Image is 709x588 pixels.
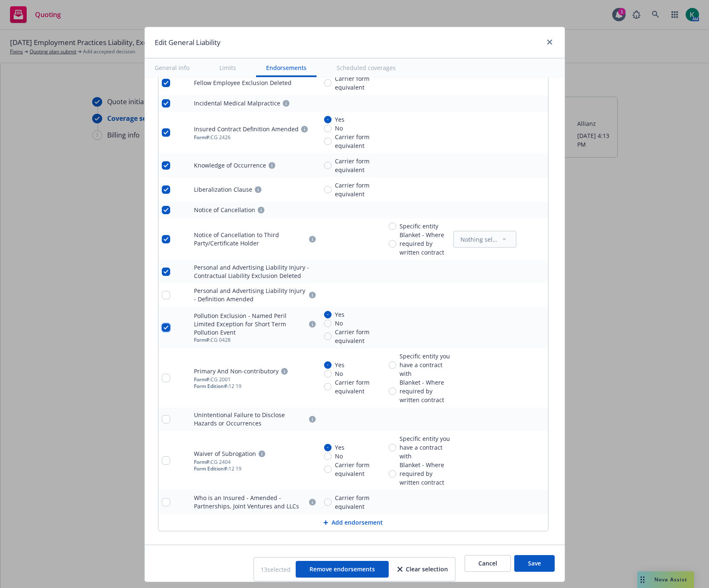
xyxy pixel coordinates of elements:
div: Incidental Medical Malpractice [194,99,280,108]
span: Yes [335,443,344,452]
input: Carrier form equivalent [324,162,332,169]
div: CG 2426 [194,134,317,141]
button: Cancel [465,555,511,572]
input: Blanket - Where required by written contract [389,388,396,395]
span: Carrier form equivalent [335,378,382,395]
button: General info [145,58,199,77]
input: Yes [324,361,332,369]
a: circleInformation [281,98,291,108]
input: Carrier form equivalent [324,498,332,506]
span: Carrier form equivalent [335,133,382,150]
span: Yes [335,115,344,124]
input: Specific entity you have a contract with [389,361,396,369]
input: Yes [324,116,332,123]
a: close [545,37,555,47]
span: Specific entity you have a contract with [400,434,452,460]
div: Knowledge of Occurrence [194,161,266,170]
span: Specific entity [400,222,438,230]
span: Form #: [194,376,211,383]
div: Liberalization Clause [194,185,252,194]
a: circleInformation [307,290,317,300]
input: Blanket - Where required by written contract [389,240,396,248]
span: No [335,319,343,328]
div: CG 2404 [194,459,317,465]
input: Yes [324,444,332,451]
div: Notice of Cancellation [194,206,255,214]
a: circleInformation [267,160,277,170]
div: Waiver of Subrogation [194,450,256,458]
button: Limits [209,58,246,77]
span: Blanket - Where required by written contract [400,378,452,404]
input: Carrier form equivalent [324,465,332,473]
button: Clear selection [397,561,448,578]
input: No [324,453,332,460]
input: Specific entity [389,223,396,230]
div: Personal and Advertising Liability Injury - Contractual Liability Exclusion Deleted [194,263,317,280]
span: Blanket - Where required by written contract [400,460,452,487]
div: Primary And Non-contributory [194,367,279,375]
span: Yes [335,360,344,369]
span: Carrier form equivalent [335,181,382,198]
span: Form Edition #: [194,383,229,390]
a: circleInformation [279,366,289,376]
a: circleInformation [299,124,309,134]
span: Carrier form equivalent [335,157,382,174]
input: Yes [324,311,332,318]
button: Add endorsement [158,514,548,531]
input: Carrier form equivalent [324,333,332,340]
a: circleInformation [307,319,317,329]
div: Insured Contract Definition Amended [194,125,299,133]
div: CG 0428 [194,337,317,343]
a: circleInformation [307,497,317,507]
div: Fellow Employee Exclusion Deleted [194,79,292,87]
button: Remove endorsements [296,561,389,578]
span: Remove endorsements [309,565,375,573]
input: Specific entity you have a contract with [389,444,396,451]
input: No [324,370,332,378]
span: No [335,369,343,378]
span: Specific entity you have a contract with [400,352,452,378]
a: circleInformation [256,205,266,215]
div: Clear selection [397,561,448,577]
div: Pollution Exclusion - Named Peril Limited Exception for Short Term Pollution Event [194,312,306,337]
div: Unintentional Failure to Disclose Hazards or Occurrences [194,411,306,428]
span: Yes [335,310,344,319]
span: Form #: [194,134,211,141]
button: Scheduled coverages [327,58,406,77]
span: Nothing selected [460,235,499,244]
div: 12 19 [194,465,317,472]
span: Blanket - Where required by written contract [400,230,452,257]
span: 13 selected [261,565,291,574]
input: Carrier form equivalent [324,186,332,193]
a: circleInformation [253,185,263,195]
span: Form Edition #: [194,465,229,472]
div: 12 19 [194,383,317,390]
button: Nothing selected [453,231,516,248]
button: Endorsements [256,58,317,77]
a: circleInformation [307,414,317,424]
button: Save [514,555,555,572]
a: circleInformation [257,449,267,459]
h1: Edit General Liability [155,37,221,48]
div: Notice of Cancellation to Third Party/Certificate Holder [194,231,306,248]
input: Carrier form equivalent [324,138,332,145]
span: Carrier form equivalent [335,460,382,478]
div: Who is an Insured - Amended - Partnerships, Joint Ventures and LLCs [194,494,306,510]
div: Personal and Advertising Liability Injury - Definition Amended [194,287,306,303]
a: circleInformation [307,234,317,244]
span: Form #: [194,458,211,465]
span: Carrier form equivalent [335,328,382,345]
input: No [324,320,332,327]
